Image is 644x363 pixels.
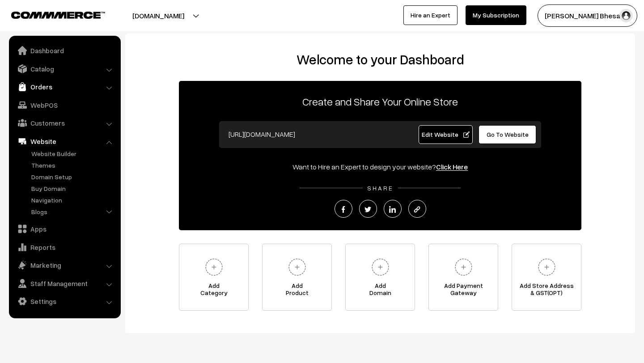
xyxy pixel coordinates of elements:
[11,221,118,237] a: Apps
[29,160,118,170] a: Themes
[403,5,458,25] a: Hire an Expert
[11,115,118,131] a: Customers
[11,97,118,113] a: WebPOS
[419,125,473,144] a: Edit Website
[345,244,415,311] a: AddDomain
[428,244,498,311] a: Add PaymentGateway
[29,195,118,205] a: Navigation
[11,61,118,77] a: Catalog
[619,9,633,22] img: user
[512,244,581,311] a: Add Store Address& GST(OPT)
[479,125,536,144] a: Go To Website
[179,244,249,311] a: AddCategory
[429,282,498,300] span: Add Payment Gateway
[534,255,559,279] img: plus.svg
[11,293,118,309] a: Settings
[29,172,118,181] a: Domain Setup
[11,12,105,18] img: COMMMERCE
[11,133,118,149] a: Website
[451,255,476,279] img: plus.svg
[11,257,118,273] a: Marketing
[262,244,332,311] a: AddProduct
[11,275,118,291] a: Staff Management
[179,282,248,300] span: Add Category
[202,255,226,279] img: plus.svg
[422,131,470,138] span: Edit Website
[179,93,581,110] p: Create and Share Your Online Store
[346,282,415,300] span: Add Domain
[363,184,398,192] span: SHARE
[436,162,468,171] a: Click Here
[101,4,216,27] button: [DOMAIN_NAME]
[11,239,118,255] a: Reports
[11,79,118,95] a: Orders
[368,255,393,279] img: plus.svg
[29,149,118,158] a: Website Builder
[29,207,118,216] a: Blogs
[29,184,118,193] a: Buy Domain
[11,9,89,20] a: COMMMERCE
[179,161,581,172] div: Want to Hire an Expert to design your website?
[285,255,309,279] img: plus.svg
[466,5,526,25] a: My Subscription
[538,4,637,27] button: [PERSON_NAME] Bhesani…
[263,282,331,300] span: Add Product
[134,51,626,68] h2: Welcome to your Dashboard
[512,282,581,300] span: Add Store Address & GST(OPT)
[487,131,529,138] span: Go To Website
[11,42,118,59] a: Dashboard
